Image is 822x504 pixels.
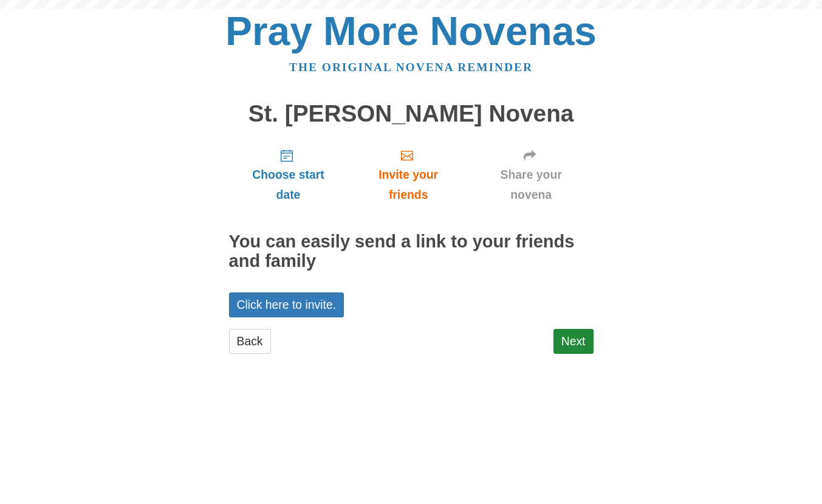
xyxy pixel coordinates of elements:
a: Choose start date [229,139,348,211]
a: Invite your friends [348,139,468,211]
a: Pray More Novenas [225,9,597,54]
a: Click here to invite. [229,292,344,317]
span: Share your novena [481,165,581,205]
span: Invite your friends [360,165,456,205]
h1: St. [PERSON_NAME] Novena [229,101,594,127]
a: Share your novena [469,139,594,211]
a: Next [553,329,594,354]
span: Choose start date [241,165,336,205]
h2: You can easily send a link to your friends and family [229,232,594,271]
a: Back [229,329,271,354]
a: The original novena reminder [289,61,533,74]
